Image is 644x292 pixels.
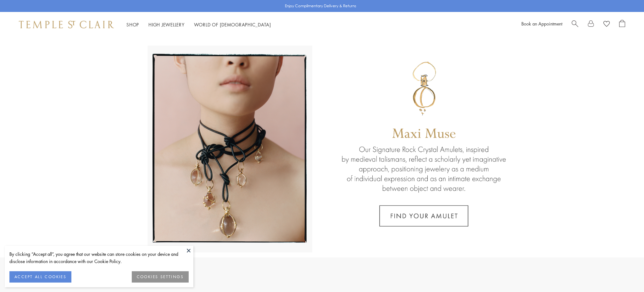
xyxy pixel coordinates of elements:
[619,20,625,29] a: Open Shopping Bag
[19,21,114,28] img: Temple St. Clair
[521,20,562,27] a: Book an Appointment
[126,21,271,29] nav: Main navigation
[613,262,638,286] iframe: Gorgias live chat messenger
[9,271,71,283] button: ACCEPT ALL COOKIES
[194,21,271,28] a: World of [DEMOGRAPHIC_DATA]World of [DEMOGRAPHIC_DATA]
[285,3,356,9] p: Enjoy Complimentary Delivery & Returns
[572,20,578,29] a: Search
[603,20,610,29] a: View Wishlist
[148,21,185,28] a: High JewelleryHigh Jewellery
[9,250,189,265] div: By clicking “Accept all”, you agree that our website can store cookies on your device and disclos...
[132,271,189,283] button: COOKIES SETTINGS
[126,21,139,28] a: ShopShop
